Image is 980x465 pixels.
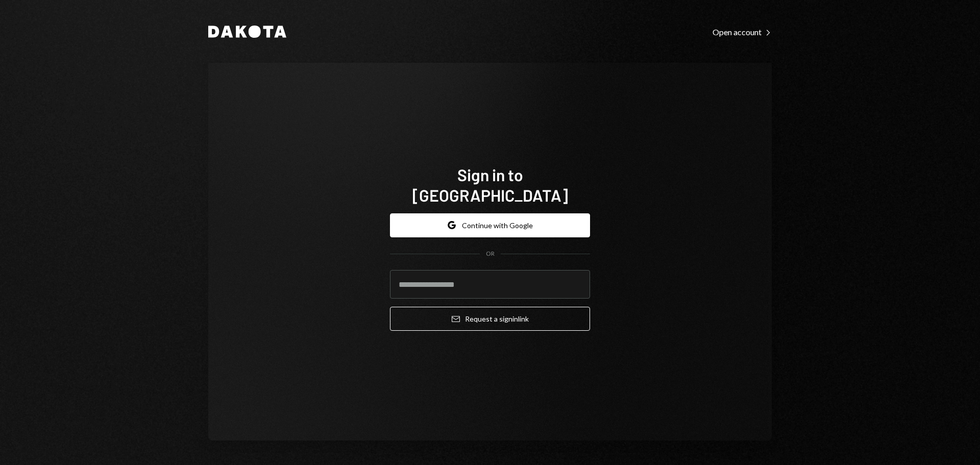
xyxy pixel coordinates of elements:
[390,164,590,205] h1: Sign in to [GEOGRAPHIC_DATA]
[713,27,772,37] div: Open account
[390,213,590,237] button: Continue with Google
[390,307,590,331] button: Request a signinlink
[486,250,495,258] div: OR
[713,26,772,37] a: Open account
